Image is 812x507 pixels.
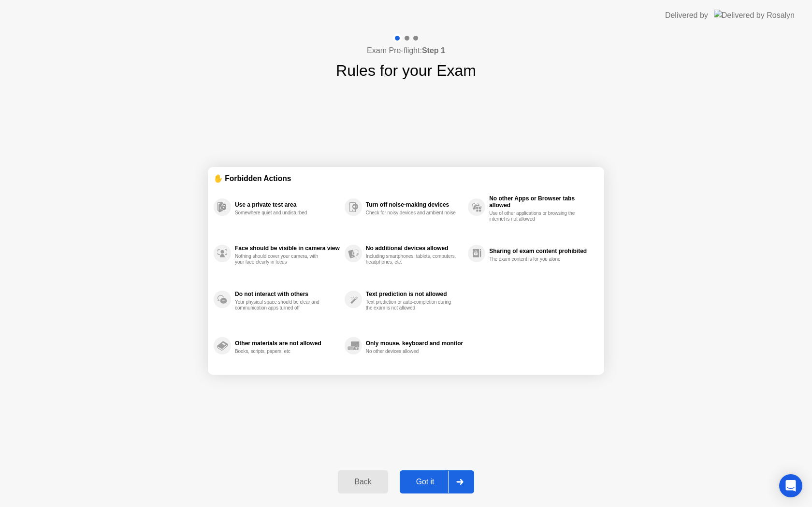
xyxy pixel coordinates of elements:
[366,210,457,216] div: Check for noisy devices and ambient noise
[366,201,463,208] div: Turn off noise-making devices
[366,299,457,311] div: Text prediction or auto-completion during the exam is not allowed
[235,245,340,252] div: Face should be visible in camera view
[341,478,385,486] div: Back
[400,470,474,493] button: Got it
[422,46,445,55] b: Step 1
[235,299,326,311] div: Your physical space should be clear and communication apps turned off
[366,291,463,297] div: Text prediction is not allowed
[214,173,598,184] div: ✋ Forbidden Actions
[714,10,795,21] img: Delivered by Rosalyn
[235,210,326,216] div: Somewhere quiet and undisturbed
[489,248,594,254] div: Sharing of exam content prohibited
[336,59,476,82] h1: Rules for your Exam
[366,245,463,252] div: No additional devices allowed
[489,195,594,209] div: No other Apps or Browser tabs allowed
[235,201,340,208] div: Use a private test area
[489,256,580,262] div: The exam content is for you alone
[665,10,708,21] div: Delivered by
[235,349,326,354] div: Books, scripts, papers, etc
[235,291,340,297] div: Do not interact with others
[235,253,326,265] div: Nothing should cover your camera, with your face clearly in focus
[779,474,802,497] div: Open Intercom Messenger
[489,211,580,222] div: Use of other applications or browsing the internet is not allowed
[367,45,445,56] h4: Exam Pre-flight:
[235,340,340,347] div: Other materials are not allowed
[338,470,388,493] button: Back
[366,349,457,354] div: No other devices allowed
[366,340,463,347] div: Only mouse, keyboard and monitor
[403,478,448,486] div: Got it
[366,253,457,265] div: Including smartphones, tablets, computers, headphones, etc.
